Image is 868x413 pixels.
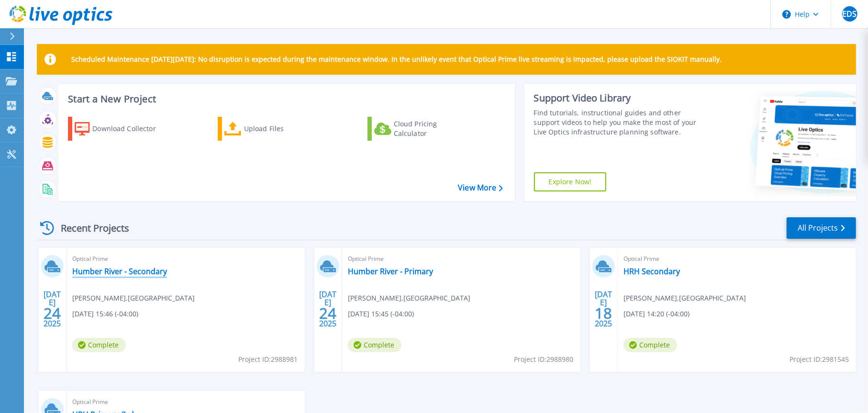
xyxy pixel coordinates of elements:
[594,291,612,326] div: [DATE] 2025
[43,291,61,326] div: [DATE] 2025
[348,309,414,319] span: [DATE] 15:45 (-04:00)
[92,119,169,138] div: Download Collector
[71,56,722,63] p: Scheduled Maintenance [DATE][DATE]: No disruption is expected during the maintenance window. In t...
[623,254,850,264] span: Optical Prime
[72,309,138,319] span: [DATE] 15:46 (-04:00)
[72,254,299,264] span: Optical Prime
[68,94,502,104] h3: Start a New Project
[244,119,321,138] div: Upload Files
[534,172,607,191] a: Explore Now!
[68,117,175,141] a: Download Collector
[238,354,298,365] span: Project ID: 2988981
[218,117,324,141] a: Upload Files
[534,92,702,104] div: Support Video Library
[37,216,142,240] div: Recent Projects
[514,354,573,365] span: Project ID: 2988980
[319,309,336,317] span: 24
[790,354,849,365] span: Project ID: 2981545
[72,293,195,303] span: [PERSON_NAME] , [GEOGRAPHIC_DATA]
[623,338,677,352] span: Complete
[72,267,167,276] a: Humber River - Secondary
[348,254,575,264] span: Optical Prime
[842,10,857,18] span: EDS
[72,397,299,407] span: Optical Prime
[787,217,856,239] a: All Projects
[72,338,126,352] span: Complete
[44,309,61,317] span: 24
[623,293,746,303] span: [PERSON_NAME] , [GEOGRAPHIC_DATA]
[319,291,337,326] div: [DATE] 2025
[394,119,470,138] div: Cloud Pricing Calculator
[534,108,702,137] div: Find tutorials, instructional guides and other support videos to help you make the most of your L...
[348,293,470,303] span: [PERSON_NAME] , [GEOGRAPHIC_DATA]
[595,309,612,317] span: 18
[623,309,690,319] span: [DATE] 14:20 (-04:00)
[348,338,401,352] span: Complete
[458,183,502,192] a: View More
[367,117,474,141] a: Cloud Pricing Calculator
[348,267,433,276] a: Humber River - Primary
[623,267,680,276] a: HRH Secondary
